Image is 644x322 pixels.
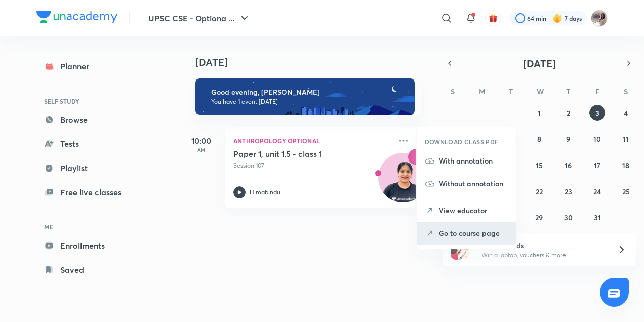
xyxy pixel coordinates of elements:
[566,87,570,96] abbr: Thursday
[531,105,547,121] button: October 1, 2025
[36,182,153,202] a: Free live classes
[250,188,280,197] p: Himabindu
[439,155,508,166] p: With annotation
[481,251,605,260] p: Win a laptop, vouchers & more
[618,183,634,199] button: October 25, 2025
[535,213,543,222] abbr: October 29, 2025
[211,88,406,97] h6: Good evening, [PERSON_NAME]
[142,8,257,28] button: UPSC CSE - Optiona ...
[536,187,543,196] abbr: October 22, 2025
[594,160,600,170] abbr: October 17, 2025
[485,10,501,26] button: avatar
[425,137,499,146] h6: DOWNLOAD CLASS PDF
[618,157,634,173] button: October 18, 2025
[439,228,508,238] p: Go to course page
[618,105,634,121] button: October 4, 2025
[233,161,391,170] p: Session 107
[509,87,513,96] abbr: Tuesday
[589,209,605,225] button: October 31, 2025
[451,87,455,96] abbr: Sunday
[537,134,541,144] abbr: October 8, 2025
[589,183,605,199] button: October 24, 2025
[560,131,576,147] button: October 9, 2025
[481,240,605,251] h6: Refer friends
[36,11,117,26] a: Company Logo
[565,160,572,170] abbr: October 16, 2025
[439,205,508,216] p: View educator
[523,57,556,70] span: [DATE]
[181,135,221,147] h5: 10:00
[560,157,576,173] button: October 16, 2025
[567,108,570,118] abbr: October 2, 2025
[36,235,153,256] a: Enrollments
[36,56,153,76] a: Planner
[195,78,415,115] img: evening
[536,160,543,170] abbr: October 15, 2025
[564,213,573,222] abbr: October 30, 2025
[531,131,547,147] button: October 8, 2025
[618,131,634,147] button: October 11, 2025
[624,87,628,96] abbr: Saturday
[36,11,117,23] img: Company Logo
[379,158,427,207] img: Avatar
[479,87,485,96] abbr: Monday
[195,56,432,68] h4: [DATE]
[589,157,605,173] button: October 17, 2025
[565,187,572,196] abbr: October 23, 2025
[531,183,547,199] button: October 22, 2025
[594,213,601,222] abbr: October 31, 2025
[233,149,359,159] h5: Paper 1, unit 1.5 - class 1
[589,131,605,147] button: October 10, 2025
[560,105,576,121] button: October 2, 2025
[593,134,601,144] abbr: October 10, 2025
[560,209,576,225] button: October 30, 2025
[36,260,153,280] a: Saved
[181,147,221,153] p: AM
[36,110,153,130] a: Browse
[451,239,471,260] img: referral
[233,135,391,147] p: Anthropology Optional
[622,160,629,170] abbr: October 18, 2025
[622,187,630,196] abbr: October 25, 2025
[595,108,599,118] abbr: October 3, 2025
[531,157,547,173] button: October 15, 2025
[591,10,608,27] img: Subhashree Rout
[489,14,498,23] img: avatar
[211,98,406,106] p: You have 1 event [DATE]
[593,187,601,196] abbr: October 24, 2025
[36,158,153,178] a: Playlist
[36,134,153,154] a: Tests
[566,134,570,144] abbr: October 9, 2025
[36,93,153,110] h6: SELF STUDY
[595,87,599,96] abbr: Friday
[623,134,629,144] abbr: October 11, 2025
[552,13,562,23] img: streak
[537,87,544,96] abbr: Wednesday
[560,183,576,199] button: October 23, 2025
[624,108,628,118] abbr: October 4, 2025
[538,108,541,118] abbr: October 1, 2025
[439,178,508,189] p: Without annotation
[531,209,547,225] button: October 29, 2025
[589,105,605,121] button: October 3, 2025
[36,218,153,235] h6: ME
[457,56,622,70] button: [DATE]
